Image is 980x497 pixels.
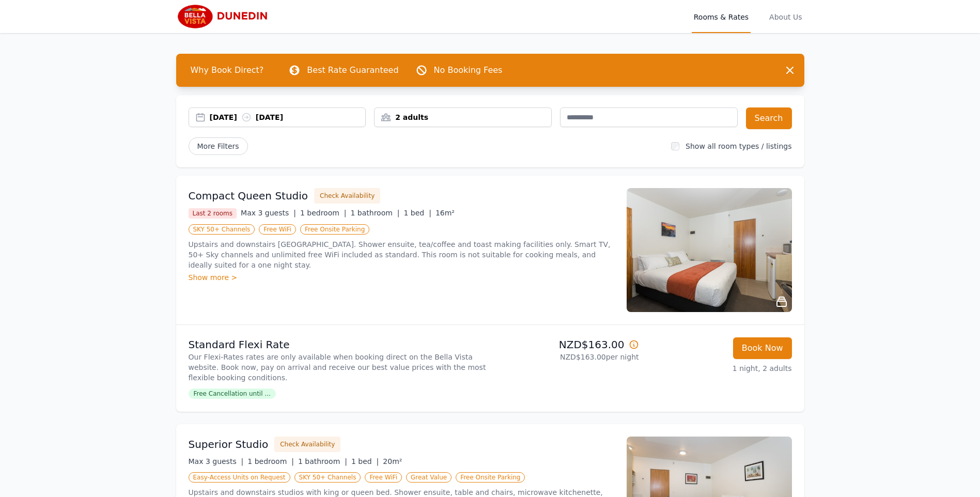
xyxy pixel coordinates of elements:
p: NZD$163.00 [494,337,639,352]
span: Easy-Access Units on Request [189,472,290,483]
span: 1 bedroom | [300,209,347,217]
span: 20m² [383,457,402,465]
span: Last 2 rooms [189,208,237,219]
button: Check Availability [314,188,380,204]
h3: Superior Studio [189,437,269,452]
span: Why Book Direct? [182,60,272,81]
span: SKY 50+ Channels [189,224,255,235]
p: No Booking Fees [434,64,503,76]
span: 1 bathroom | [298,457,347,465]
div: Show more > [189,272,614,283]
button: Check Availability [274,437,340,452]
h3: Compact Queen Studio [189,189,308,203]
span: 1 bed | [351,457,379,465]
span: 1 bathroom | [350,209,399,217]
p: Best Rate Guaranteed [307,64,398,76]
span: Free Cancellation until ... [189,389,276,399]
span: 1 bed | [404,209,431,217]
span: Free WiFi [365,472,402,483]
button: Book Now [733,337,792,359]
span: Free WiFi [259,224,296,235]
div: [DATE] [DATE] [210,112,366,122]
span: Great Value [406,472,452,483]
span: Free Onsite Parking [456,472,525,483]
p: Our Flexi-Rates rates are only available when booking direct on the Bella Vista website. Book now... [189,352,486,383]
span: Max 3 guests | [241,209,296,217]
label: Show all room types / listings [686,142,791,150]
p: NZD$163.00 per night [494,352,639,362]
span: 16m² [435,209,455,217]
p: 1 night, 2 adults [647,363,792,374]
span: SKY 50+ Channels [294,472,361,483]
p: Upstairs and downstairs [GEOGRAPHIC_DATA]. Shower ensuite, tea/coffee and toast making facilities... [189,239,614,270]
div: 2 adults [375,112,551,122]
img: Bella Vista Dunedin [176,4,276,29]
p: Standard Flexi Rate [189,337,486,352]
span: Max 3 guests | [189,457,244,465]
button: Search [746,107,792,129]
span: Free Onsite Parking [300,224,369,235]
span: 1 bedroom | [247,457,294,465]
span: More Filters [189,137,248,155]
